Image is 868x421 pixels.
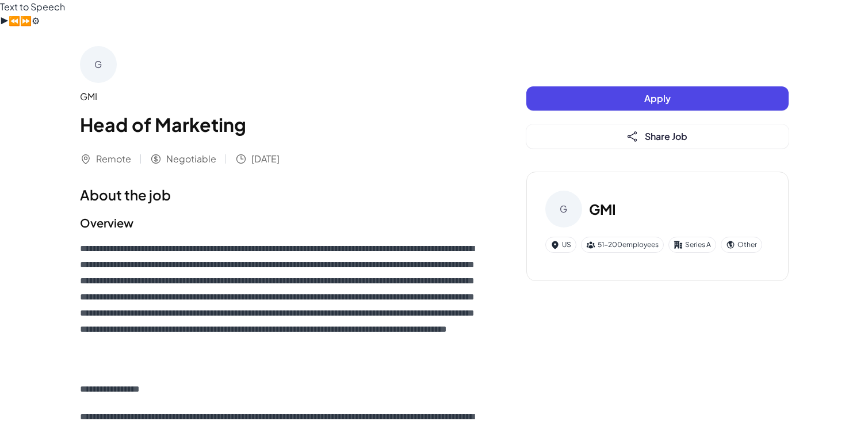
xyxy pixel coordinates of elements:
span: Negotiable [166,152,216,166]
div: GMI [80,90,480,104]
div: 51-200 employees [581,237,664,253]
div: Other [721,237,762,253]
span: Apply [644,92,671,104]
div: Series A [668,237,716,253]
h3: GMI [589,199,616,219]
button: Forward [20,14,32,28]
div: G [80,46,117,83]
span: Remote [96,152,131,166]
button: Apply [526,86,789,111]
div: US [545,237,576,253]
button: Share Job [526,124,789,149]
span: [DATE] [251,152,280,166]
h1: Head of Marketing [80,111,480,138]
button: Previous [9,14,20,28]
h2: Overview [80,214,480,232]
h1: About the job [80,184,480,205]
span: Share Job [645,130,687,142]
div: G [545,191,582,227]
button: Settings [32,14,40,28]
